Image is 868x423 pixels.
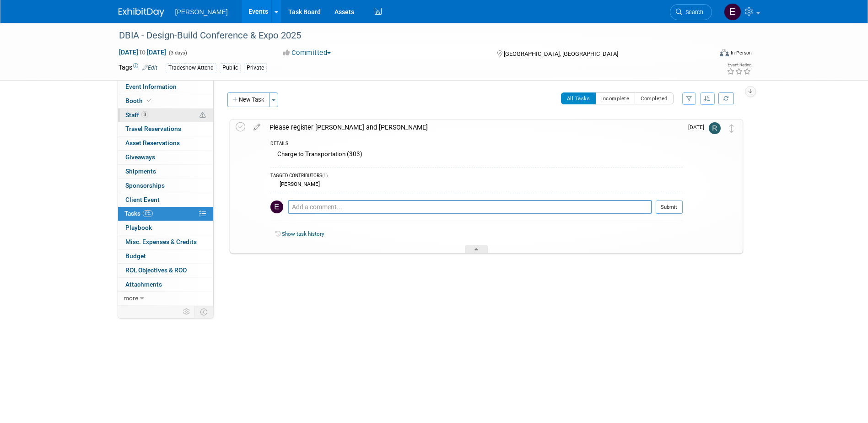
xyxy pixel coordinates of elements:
a: Travel Reservations [118,122,213,136]
a: Playbook [118,221,213,235]
a: Staff3 [118,108,213,122]
span: Tasks [124,210,153,217]
div: Event Rating [727,63,751,67]
span: Event Information [125,83,177,90]
div: Private [244,63,267,73]
span: Search [682,9,703,16]
span: Potential Scheduling Conflict -- at least one attendee is tagged in another overlapping event. [199,111,206,119]
button: Completed [635,92,674,104]
span: Client Event [125,196,160,203]
a: Show task history [282,231,324,237]
span: Misc. Expenses & Credits [125,238,197,245]
button: New Task [227,92,270,107]
span: Booth [125,97,153,104]
span: (1) [322,173,328,178]
span: Asset Reservations [125,139,180,146]
div: Event Format [658,48,752,61]
div: Tradeshow-Attend [166,63,216,73]
a: ROI, Objectives & ROO [118,264,213,277]
a: more [118,292,213,305]
img: Format-Inperson.png [720,49,729,56]
span: [DATE] [DATE] [119,48,167,56]
a: Search [670,4,712,20]
td: Personalize Event Tab Strip [179,306,195,318]
a: Giveaways [118,151,213,164]
span: to [138,49,147,56]
img: ExhibitDay [119,8,164,17]
a: Client Event [118,193,213,207]
i: Booth reservation complete [147,98,151,103]
div: [PERSON_NAME] [277,181,320,187]
span: Staff [125,111,148,119]
div: Please register [PERSON_NAME] and [PERSON_NAME] [265,119,683,135]
span: Giveaways [125,153,155,161]
span: Playbook [125,224,152,231]
div: In-Person [730,49,752,56]
span: Budget [125,252,146,260]
span: Travel Reservations [125,125,181,132]
span: Attachments [125,281,162,288]
img: Emy Volk [270,201,283,213]
td: Toggle Event Tabs [194,306,213,318]
a: Refresh [718,92,734,104]
img: Rebecca Deis [709,122,721,134]
i: Move task [729,124,734,133]
span: Shipments [125,168,156,175]
button: Committed [280,48,334,58]
span: Sponsorships [125,182,165,189]
span: [DATE] [688,124,709,130]
td: Tags [119,63,157,73]
a: edit [249,123,265,131]
div: DETAILS [270,141,683,148]
a: Shipments [118,165,213,179]
a: Budget [118,249,213,263]
div: Public [220,63,241,73]
a: Sponsorships [118,179,213,193]
span: more [124,294,138,302]
button: Incomplete [595,92,635,104]
div: DBIA - Design-Build Conference & Expo 2025 [116,27,698,44]
button: Submit [656,201,683,214]
span: 3 [141,111,148,118]
a: Event Information [118,80,213,94]
span: [PERSON_NAME] [175,8,228,16]
button: All Tasks [561,92,596,104]
div: TAGGED CONTRIBUTORS [270,173,683,180]
a: Asset Reservations [118,136,213,150]
a: Booth [118,94,213,108]
a: Tasks0% [118,207,213,221]
span: 0% [143,210,153,217]
img: Emy Volk [724,3,741,21]
a: Edit [142,65,157,71]
span: (3 days) [168,50,187,56]
a: Misc. Expenses & Credits [118,235,213,249]
div: Charge to Transportation (303) [270,148,683,163]
a: Attachments [118,278,213,292]
span: ROI, Objectives & ROO [125,266,187,274]
span: [GEOGRAPHIC_DATA], [GEOGRAPHIC_DATA] [504,50,618,57]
